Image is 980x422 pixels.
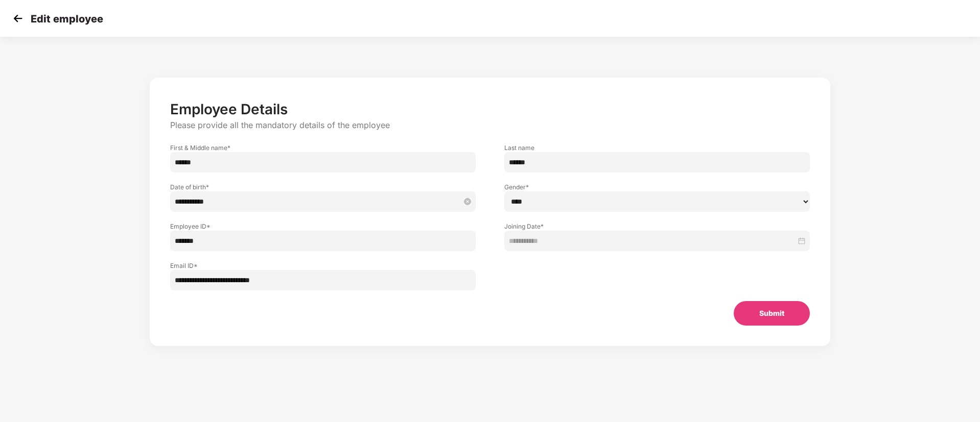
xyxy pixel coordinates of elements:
[170,183,476,191] label: Date of birth
[170,120,810,131] p: Please provide all the mandatory details of the employee
[504,143,810,152] label: Last name
[170,101,810,118] p: Employee Details
[170,261,476,270] label: Email ID
[170,222,476,231] label: Employee ID
[170,143,476,152] label: First & Middle name
[504,222,810,231] label: Joining Date
[734,301,810,326] button: Submit
[464,198,471,205] span: close-circle
[10,11,26,26] img: svg+xml;base64,PHN2ZyB4bWxucz0iaHR0cDovL3d3dy53My5vcmcvMjAwMC9zdmciIHdpZHRoPSIzMCIgaGVpZ2h0PSIzMC...
[31,13,103,25] p: Edit employee
[504,183,810,191] label: Gender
